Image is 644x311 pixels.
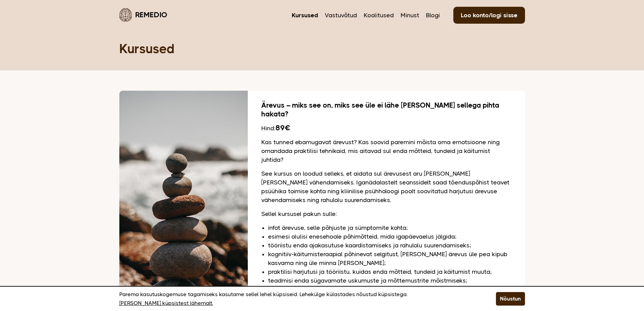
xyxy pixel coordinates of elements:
[426,11,440,20] a: Blogi
[119,41,525,57] h1: Kursused
[268,276,511,285] li: teadmisi enda sügavamate uskumuste ja mõttemustrite mõistmiseks;
[276,124,290,132] b: 89€
[261,124,511,133] div: Hind:
[261,138,511,164] p: Kas tunned ebamugavat ärevust? Kas soovid paremini mõista oma emotsioone ning omandada praktilisi...
[119,290,479,308] p: Parema kasutuskogemuse tagamiseks kasutame sellel lehel küpsiseid. Lehekülge külastades nõustud k...
[268,267,511,276] li: praktilisi harjutusi ja tööriistu, kuidas enda mõtteid, tundeid ja käitumist muuta;
[453,7,525,24] a: Loo konto/logi sisse
[496,292,525,306] button: Nõustun
[268,232,511,241] li: esimesi olulisi enesehoole põhimõtteid, mida igapäevaelus jälgida;
[401,11,419,20] a: Minust
[119,299,213,308] a: [PERSON_NAME] küpsistest lähemalt.
[268,285,511,294] li: interaktiivseid vahendeid enda mõttemustrite mõistmiseks ja muutmiseks;
[268,250,511,267] li: kognitiiv-käitumisteraapial põhinevat selgitust, [PERSON_NAME] ärevus üle pea kipub kasvama ning ...
[364,11,394,20] a: Koolitused
[325,11,357,20] a: Vastuvõtud
[119,8,132,22] img: Remedio logo
[261,209,511,218] p: Sellel kursusel pakun sulle:
[292,11,318,20] a: Kursused
[268,241,511,250] li: tööriistu enda ajakasutuse kaardistamiseks ja rahulolu suurendamiseks;
[268,223,511,232] li: infot ärevuse, selle põhjuste ja sümptomite kohta;
[119,7,167,23] a: Remedio
[261,101,511,118] h2: Ärevus – miks see on, miks see üle ei lähe [PERSON_NAME] sellega pihta hakata?
[261,169,511,204] p: See kursus on loodud selleks, et aidata sul ärevusest aru [PERSON_NAME] [PERSON_NAME] vähendamise...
